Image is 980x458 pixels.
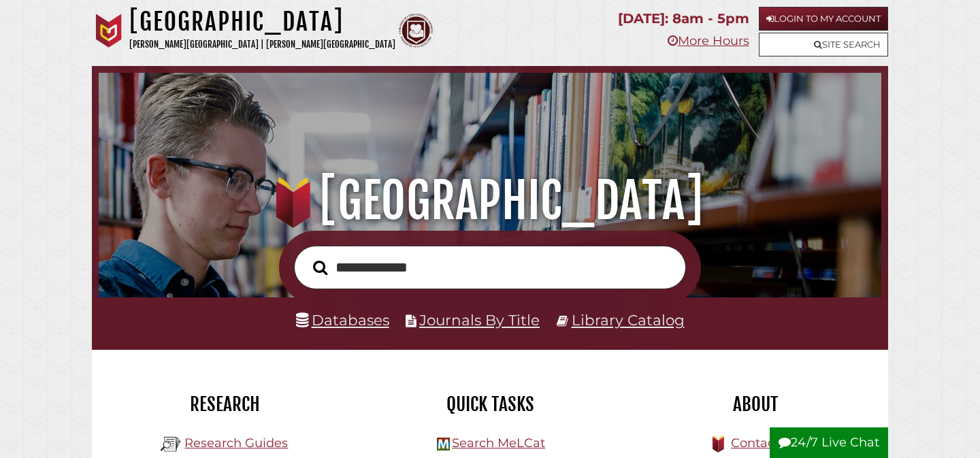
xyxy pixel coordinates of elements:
[102,393,347,416] h2: Research
[437,438,450,451] img: Hekman Library Logo
[452,436,545,451] a: Search MeLCat
[184,436,288,451] a: Research Guides
[731,436,798,451] a: Contact Us
[759,33,888,56] a: Site Search
[161,434,181,455] img: Hekman Library Logo
[92,14,126,48] img: Calvin University
[296,311,389,329] a: Databases
[399,14,433,48] img: Calvin Theological Seminary
[572,311,685,329] a: Library Catalog
[114,171,867,231] h1: [GEOGRAPHIC_DATA]
[618,7,749,31] p: [DATE]: 8am - 5pm
[759,7,888,31] a: Login to My Account
[633,393,878,416] h2: About
[306,257,334,279] button: Search
[367,393,612,416] h2: Quick Tasks
[668,33,749,48] a: More Hours
[313,259,327,275] i: Search
[419,311,540,329] a: Journals By Title
[129,37,395,52] p: [PERSON_NAME][GEOGRAPHIC_DATA] | [PERSON_NAME][GEOGRAPHIC_DATA]
[129,7,395,37] h1: [GEOGRAPHIC_DATA]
